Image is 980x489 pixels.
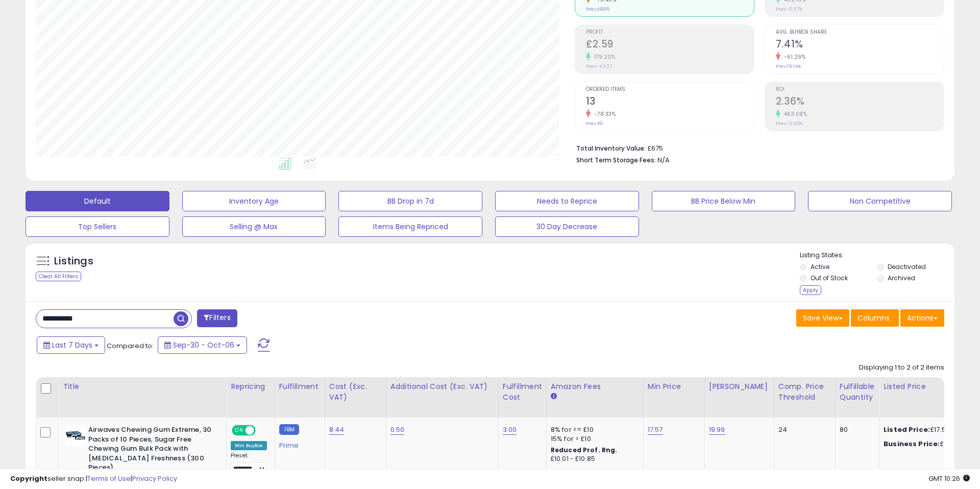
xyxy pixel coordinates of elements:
[652,191,796,211] button: BB Price Below Min
[811,274,848,282] label: Out of Stock
[586,63,612,69] small: Prev: -£3.27
[778,381,831,403] div: Comp. Price Threshold
[158,336,247,354] button: Sep-30 - Oct-06
[132,474,177,483] a: Privacy Policy
[776,38,944,52] h2: 7.41%
[503,381,542,403] div: Fulfillment Cost
[329,381,382,403] div: Cost (Exc. VAT)
[338,191,482,211] button: BB Drop in 7d
[586,120,603,127] small: Prev: 60
[591,110,616,118] small: -78.33%
[840,381,875,403] div: Fulfillable Quantity
[776,95,944,109] h2: 2.36%
[173,340,234,350] span: Sep-30 - Oct-06
[888,274,915,282] label: Archived
[551,455,635,463] div: £10.01 - £10.85
[586,95,754,109] h2: 13
[840,425,871,434] div: 80
[495,216,639,237] button: 30 Day Decrease
[52,340,92,350] span: Last 7 Days
[900,309,944,327] button: Actions
[576,144,646,153] b: Total Inventory Value:
[884,425,930,434] b: Listed Price:
[884,439,968,449] div: £17.57
[329,425,345,435] a: 8.44
[808,191,952,211] button: Non Competitive
[648,381,700,392] div: Min Price
[776,6,802,12] small: Prev: -0.37%
[10,474,47,483] strong: Copyright
[63,381,222,392] div: Title
[37,336,105,354] button: Last 7 Days
[390,381,494,392] div: Additional Cost (Exc. VAT)
[551,434,635,444] div: 15% for > £10
[233,426,246,435] span: ON
[231,441,267,450] div: Win BuyBox
[586,30,754,35] span: Profit
[776,63,801,69] small: Prev: 19.14%
[551,446,618,454] b: Reduced Prof. Rng.
[709,425,725,435] a: 19.99
[65,425,86,446] img: 41KU-bXCi3L._SL40_.jpg
[576,156,656,164] b: Short Term Storage Fees:
[503,425,517,435] a: 3.00
[778,425,827,434] div: 24
[88,425,212,475] b: Airwaves Chewing Gum Extreme, 30 Packs of 10 Pieces, Sugar Free Chewing Gum Bulk Pack with [MEDIC...
[10,474,177,484] div: seller snap | |
[26,216,169,237] button: Top Sellers
[197,309,237,327] button: Filters
[551,392,557,401] small: Amazon Fees.
[54,254,93,268] h5: Listings
[709,381,770,392] div: [PERSON_NAME]
[800,251,954,260] p: Listing States:
[780,53,806,61] small: -61.29%
[884,425,968,434] div: £17.57
[586,87,754,92] span: Ordered Items
[390,425,405,435] a: 0.50
[796,309,849,327] button: Save View
[776,30,944,35] span: Avg. Buybox Share
[551,381,639,392] div: Amazon Fees
[279,424,299,435] small: FBM
[859,363,944,373] div: Displaying 1 to 2 of 2 items
[182,216,326,237] button: Selling @ Max
[648,425,663,435] a: 17.57
[36,272,81,281] div: Clear All Filters
[254,426,271,435] span: OFF
[591,53,616,61] small: 179.20%
[26,191,169,211] button: Default
[657,155,670,165] span: N/A
[107,341,154,351] span: Compared to:
[576,141,937,154] li: £675
[811,262,829,271] label: Active
[338,216,482,237] button: Items Being Repriced
[279,437,317,450] div: Prime
[495,191,639,211] button: Needs to Reprice
[780,110,807,118] small: 463.08%
[586,6,609,12] small: Prev: £895
[884,381,972,392] div: Listed Price
[586,38,754,52] h2: £2.59
[884,439,940,449] b: Business Price:
[551,425,635,434] div: 8% for <= £10
[279,381,321,392] div: Fulfillment
[776,120,803,127] small: Prev: -0.65%
[800,285,821,295] div: Apply
[857,313,890,323] span: Columns
[231,452,267,475] div: Preset:
[231,381,271,392] div: Repricing
[928,474,970,483] span: 2025-10-14 10:26 GMT
[87,474,131,483] a: Terms of Use
[851,309,899,327] button: Columns
[182,191,326,211] button: Inventory Age
[776,87,944,92] span: ROI
[888,262,926,271] label: Deactivated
